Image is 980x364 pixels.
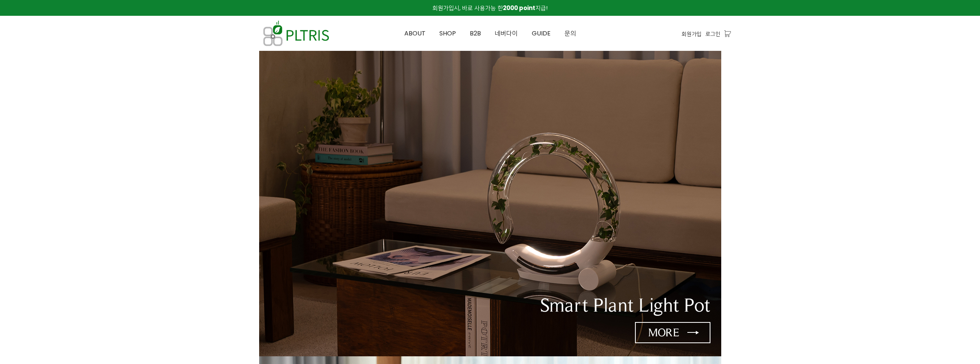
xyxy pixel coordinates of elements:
a: 로그인 [705,30,720,38]
span: ABOUT [404,29,426,38]
strong: 2000 point [503,4,535,12]
span: 문의 [565,29,576,38]
a: SHOP [432,16,463,51]
a: ABOUT [397,16,432,51]
a: 문의 [558,16,583,51]
span: 네버다이 [495,29,518,38]
span: 회원가입시, 바로 사용가능 한 지급! [432,4,548,12]
span: SHOP [439,29,456,38]
span: GUIDE [532,29,551,38]
a: GUIDE [525,16,558,51]
a: 회원가입 [682,30,702,38]
span: B2B [470,29,481,38]
a: B2B [463,16,488,51]
a: 네버다이 [488,16,525,51]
